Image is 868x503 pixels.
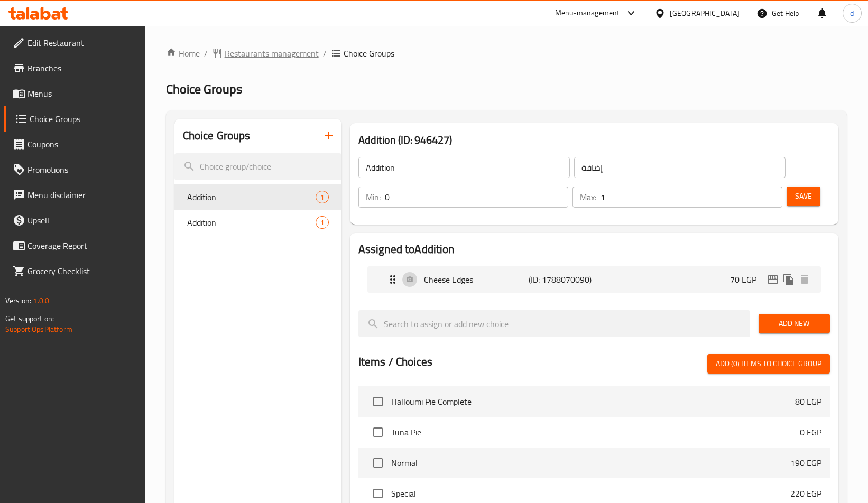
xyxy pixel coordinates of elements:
p: Cheese Edges [424,273,529,286]
button: Add New [759,314,830,333]
input: search [358,310,750,337]
div: Menu-management [555,7,620,20]
li: / [323,47,327,60]
h3: Addition (ID: 946427) [358,132,830,148]
a: Home [166,47,200,60]
span: Branches [27,62,136,74]
span: Get support on: [5,312,54,325]
span: Restaurants management [225,47,319,60]
button: edit [765,272,781,287]
a: Promotions [4,157,145,182]
span: Select choice [367,390,389,413]
a: Edit Restaurant [4,30,145,55]
a: Restaurants management [212,47,319,60]
div: Addition1 [174,184,341,210]
span: Choice Groups [166,77,242,101]
span: Promotions [27,163,136,176]
h2: Assigned to Addition [358,241,830,257]
a: Menu disclaimer [4,182,145,208]
span: 1.0.0 [33,294,49,308]
span: Menus [27,87,136,100]
p: (ID: 1788070090) [529,273,598,286]
a: Choice Groups [4,106,145,132]
p: Min: [366,191,381,203]
span: Save [795,190,812,203]
button: delete [797,272,812,287]
a: Branches [4,55,145,81]
li: Expand [358,262,830,297]
div: [GEOGRAPHIC_DATA] [670,7,740,19]
span: 1 [316,218,328,228]
span: Normal [391,457,790,469]
span: Menu disclaimer [27,189,136,201]
span: Version: [5,294,31,308]
input: search [174,153,341,180]
p: Max: [580,191,596,203]
nav: breadcrumb [166,47,847,60]
div: Addition1 [174,210,341,235]
span: Choice Groups [344,47,394,60]
a: Support.OpsPlatform [5,322,72,336]
p: 0 EGP [800,426,821,439]
li: / [204,47,208,60]
span: Addition [187,216,316,229]
span: Select choice [367,452,389,474]
button: Save [787,187,820,206]
p: 70 EGP [730,273,765,286]
span: Upsell [27,214,136,227]
span: 1 [316,192,328,202]
span: Halloumi Pie Complete [391,395,795,408]
a: Upsell [4,208,145,233]
a: Coupons [4,132,145,157]
span: Choice Groups [30,113,136,125]
span: Edit Restaurant [27,36,136,49]
h2: Items / Choices [358,354,432,370]
span: Grocery Checklist [27,265,136,277]
div: Expand [367,266,821,293]
p: 80 EGP [795,395,821,408]
p: 190 EGP [790,457,821,469]
a: Menus [4,81,145,106]
button: duplicate [781,272,797,287]
a: Grocery Checklist [4,258,145,284]
span: Special [391,487,790,500]
span: Tuna Pie [391,426,800,439]
span: Add New [767,317,821,330]
span: d [850,7,854,19]
button: Add (0) items to choice group [707,354,830,374]
span: Addition [187,191,316,203]
span: Add (0) items to choice group [716,357,821,370]
span: Coverage Report [27,239,136,252]
a: Coverage Report [4,233,145,258]
h2: Choice Groups [183,128,251,144]
p: 220 EGP [790,487,821,500]
span: Coupons [27,138,136,151]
